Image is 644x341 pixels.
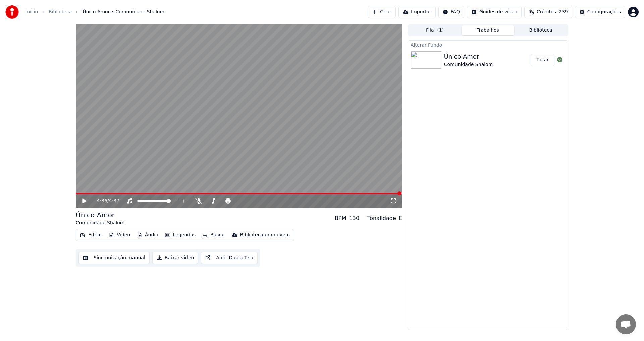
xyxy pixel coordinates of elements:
span: 4:36 [97,197,107,204]
div: Único Amor [444,52,493,61]
div: Biblioteca em nuvem [240,232,290,238]
button: Baixar [200,230,228,240]
button: Abrir Dupla Tela [201,252,258,264]
button: Sincronização manual [78,252,150,264]
div: E [399,214,402,222]
span: 239 [559,9,568,15]
a: Biblioteca [49,9,72,15]
a: Início [25,9,38,15]
div: BPM [335,214,346,222]
span: Único Amor • Comunidade Shalom [83,9,164,15]
div: Comunidade Shalom [76,220,124,226]
nav: breadcrumb [25,9,164,15]
div: Comunidade Shalom [444,61,493,68]
button: Editar [77,230,105,240]
span: 4:37 [109,197,119,204]
button: Créditos239 [524,6,572,18]
div: Configurações [587,9,621,15]
button: Vídeo [106,230,133,240]
button: Configurações [575,6,625,18]
button: Biblioteca [514,25,567,35]
button: Importar [398,6,436,18]
span: ( 1 ) [437,27,444,34]
div: Alterar Fundo [408,41,568,49]
div: Único Amor [76,210,124,220]
button: Tocar [531,54,554,66]
button: Fila [409,25,462,35]
button: Trabalhos [462,25,515,35]
img: youka [5,5,19,19]
div: 130 [349,214,360,222]
a: Bate-papo aberto [616,314,636,334]
button: Guides de vídeo [467,6,522,18]
button: Legendas [162,230,198,240]
button: Criar [368,6,396,18]
span: Créditos [537,9,556,15]
button: Baixar vídeo [152,252,198,264]
button: FAQ [438,6,464,18]
div: Tonalidade [367,214,396,222]
div: / [97,197,113,204]
button: Áudio [134,230,161,240]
